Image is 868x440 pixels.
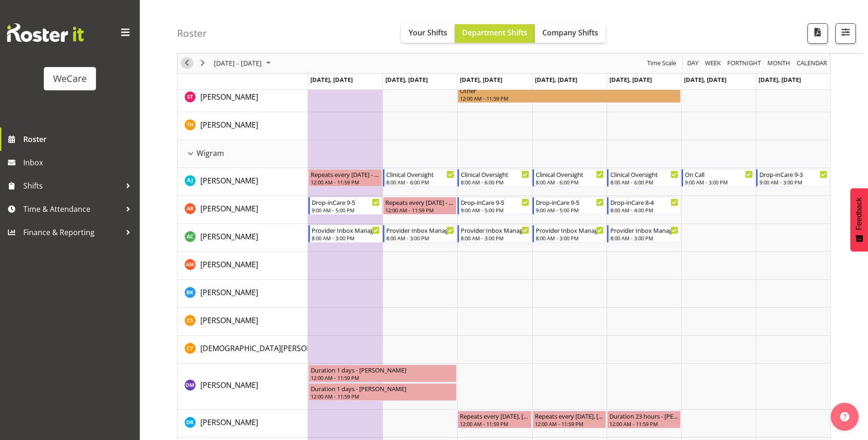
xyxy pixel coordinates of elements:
div: Deepti Raturi"s event - Repeats every wednesday, thursday - Deepti Raturi Begin From Wednesday, S... [458,411,531,428]
div: Andrea Ramirez"s event - Drop-inCare 9-5 Begin From Wednesday, September 24, 2025 at 9:00:00 AM G... [458,197,531,215]
a: [PERSON_NAME] [200,175,258,186]
td: Brian Ko resource [178,280,308,308]
span: Fortnight [726,58,762,69]
div: Andrew Casburn"s event - Provider Inbox Management Begin From Monday, September 22, 2025 at 8:00:... [308,225,382,243]
td: Deepti Mahajan resource [178,364,308,410]
div: 9:00 AM - 5:00 PM [312,206,380,214]
div: 8:00 AM - 3:00 PM [386,234,454,242]
button: Timeline Week [704,58,723,69]
a: [DEMOGRAPHIC_DATA][PERSON_NAME] [200,343,339,354]
div: AJ Jones"s event - Clinical Oversight Begin From Wednesday, September 24, 2025 at 8:00:00 AM GMT+... [458,169,531,187]
span: Shifts [23,179,121,193]
span: Time Scale [646,58,677,69]
span: [DATE], [DATE] [759,75,801,84]
span: [DEMOGRAPHIC_DATA][PERSON_NAME] [200,343,339,353]
div: Repeats every [DATE], [DATE] - [PERSON_NAME] [460,411,529,420]
div: 9:00 AM - 5:00 PM [461,206,529,214]
a: [PERSON_NAME] [200,315,258,326]
a: [PERSON_NAME] [200,119,258,130]
span: [PERSON_NAME] [200,259,258,270]
div: 8:00 AM - 6:00 PM [461,178,529,186]
div: 8:00 AM - 6:00 PM [536,178,604,186]
div: Duration 23 hours - [PERSON_NAME] [609,411,678,420]
button: Previous [181,58,193,69]
div: 12:00 AM - 11:59 PM [311,393,454,400]
button: Month [795,58,829,69]
span: [DATE], [DATE] [460,75,502,84]
button: Next [197,58,209,69]
td: Tillie Hollyer resource [178,112,308,140]
div: 12:00 AM - 11:59 PM [609,420,678,427]
div: AJ Jones"s event - Drop-inCare 9-3 Begin From Sunday, September 28, 2025 at 9:00:00 AM GMT+13:00 ... [756,169,830,187]
h4: Roster [177,28,207,39]
button: Time Scale [646,58,678,69]
button: Timeline Month [766,58,792,69]
div: 8:00 AM - 3:00 PM [610,234,678,242]
span: [PERSON_NAME] [200,287,258,298]
div: 12:00 AM - 11:59 PM [385,206,454,214]
span: Week [704,58,722,69]
div: 8:00 AM - 6:00 PM [386,178,454,186]
div: Deepti Mahajan"s event - Duration 1 days - Deepti Mahajan Begin From Monday, September 22, 2025 a... [308,383,457,401]
div: Drop-inCare 9-5 [312,197,380,207]
div: 8:00 AM - 3:00 PM [536,234,604,242]
span: Month [766,58,791,69]
button: Your Shifts [401,24,455,43]
span: [PERSON_NAME] [200,120,258,130]
div: 8:00 AM - 6:00 PM [610,178,678,186]
button: Department Shifts [455,24,535,43]
div: 9:00 AM - 3:00 PM [759,178,827,186]
div: Clinical Oversight [610,169,678,179]
div: Deepti Raturi"s event - Duration 23 hours - Deepti Raturi Begin From Friday, September 26, 2025 a... [607,411,681,428]
div: Other [460,86,678,95]
td: Catherine Stewart resource [178,308,308,336]
div: 12:00 AM - 11:59 PM [311,178,380,186]
span: Time & Attendance [23,202,121,216]
div: Repeats every [DATE] - [PERSON_NAME] [385,197,454,207]
span: Company Shifts [542,27,598,38]
div: Drop-inCare 9-5 [536,197,604,207]
td: Simone Turner resource [178,84,308,112]
div: Drop-inCare 9-3 [759,169,827,179]
div: 9:00 AM - 3:00 PM [685,178,753,186]
div: 8:00 AM - 3:00 PM [312,234,380,242]
div: Repeats every [DATE], [DATE] - [PERSON_NAME] [535,411,604,420]
div: 12:00 AM - 11:59 PM [535,420,604,427]
div: Andrea Ramirez"s event - Drop-inCare 8-4 Begin From Friday, September 26, 2025 at 8:00:00 AM GMT+... [607,197,681,215]
a: [PERSON_NAME] [200,287,258,298]
div: Drop-inCare 9-5 [461,197,529,207]
span: Finance & Reporting [23,225,121,239]
div: Andrea Ramirez"s event - Drop-inCare 9-5 Begin From Monday, September 22, 2025 at 9:00:00 AM GMT+... [308,197,382,215]
div: 12:00 AM - 11:59 PM [460,95,678,102]
span: Wigram [197,148,224,159]
div: Duration 1 days - [PERSON_NAME] [311,384,454,393]
a: [PERSON_NAME] [200,231,258,242]
span: [PERSON_NAME] [200,417,258,427]
div: AJ Jones"s event - Repeats every monday - AJ Jones Begin From Monday, September 22, 2025 at 12:00... [308,169,382,187]
div: Andrea Ramirez"s event - Repeats every tuesday - Andrea Ramirez Begin From Tuesday, September 23,... [383,197,457,215]
div: Andrea Ramirez"s event - Drop-inCare 9-5 Begin From Thursday, September 25, 2025 at 9:00:00 AM GM... [533,197,606,215]
a: [PERSON_NAME] [200,259,258,270]
div: Andrew Casburn"s event - Provider Inbox Management Begin From Tuesday, September 23, 2025 at 8:00... [383,225,457,243]
div: Clinical Oversight [461,169,529,179]
span: [DATE], [DATE] [310,75,353,84]
span: [DATE], [DATE] [684,75,726,84]
div: Deepti Raturi"s event - Repeats every wednesday, thursday - Deepti Raturi Begin From Thursday, Se... [533,411,606,428]
td: Andrea Ramirez resource [178,196,308,224]
div: WeCare [53,72,87,86]
div: 12:00 AM - 11:59 PM [460,420,529,427]
div: Deepti Mahajan"s event - Duration 1 days - Deepti Mahajan Begin From Monday, September 22, 2025 a... [308,365,457,382]
div: Simone Turner"s event - Other Begin From Wednesday, September 24, 2025 at 12:00:00 AM GMT+12:00 E... [458,85,680,103]
a: [PERSON_NAME] [200,203,258,214]
span: [DATE], [DATE] [609,75,652,84]
div: 8:00 AM - 4:00 PM [610,206,678,214]
div: Drop-inCare 8-4 [610,197,678,207]
span: Your Shifts [409,27,447,38]
div: 12:00 AM - 11:59 PM [311,374,454,381]
a: [PERSON_NAME] [200,379,258,391]
div: Repeats every [DATE] - [PERSON_NAME] [311,169,380,179]
div: Provider Inbox Management [461,225,529,235]
button: Timeline Day [686,58,700,69]
span: calendar [796,58,828,69]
